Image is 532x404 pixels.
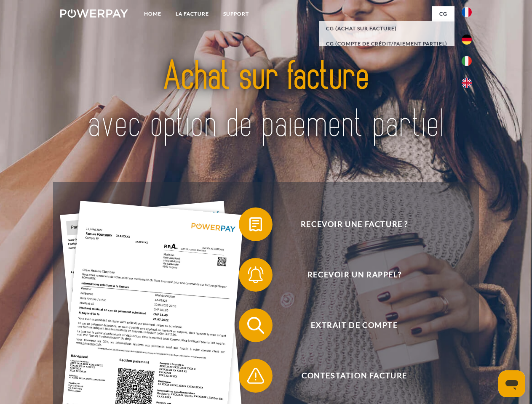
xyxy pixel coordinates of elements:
[245,365,266,386] img: qb_warning.svg
[251,359,457,393] span: Contestation Facture
[239,359,458,393] button: Contestation Facture
[462,78,472,88] img: en
[60,9,128,18] img: logo-powerpay-white.svg
[319,21,454,36] a: CG (achat sur facture)
[462,56,472,66] img: it
[498,370,525,397] iframe: Bouton de lancement de la fenêtre de messagerie
[462,35,472,45] img: de
[239,308,458,342] button: Extrait de compte
[239,207,458,241] button: Recevoir une facture ?
[168,6,216,21] a: LA FACTURE
[462,7,472,17] img: fr
[80,40,452,161] img: title-powerpay_fr.svg
[245,315,266,336] img: qb_search.svg
[251,258,457,292] span: Recevoir un rappel?
[239,258,458,292] button: Recevoir un rappel?
[251,308,457,342] span: Extrait de compte
[245,264,266,285] img: qb_bell.svg
[245,214,266,235] img: qb_bill.svg
[319,36,454,51] a: CG (Compte de crédit/paiement partiel)
[251,207,457,241] span: Recevoir une facture ?
[216,6,256,21] a: Support
[432,6,454,21] a: CG
[137,6,168,21] a: Home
